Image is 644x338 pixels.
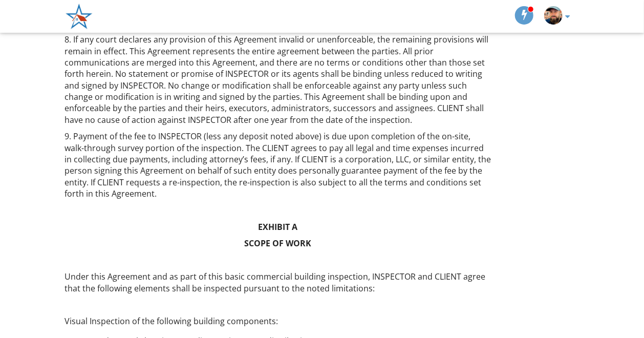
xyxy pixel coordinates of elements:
[544,6,563,25] img: 1697158472894.jpg
[65,3,94,30] img: StarLine Home & Commercial Inspections, LLC
[65,315,492,327] p: Visual Inspection of the following building components:
[65,271,492,294] p: Under this Agreement and as part of this basic commercial building inspection, INSPECTOR and CLIE...
[245,238,312,249] strong: SCOPE OF WORK
[65,131,492,199] p: 9. Payment of the fee to INSPECTOR (less any deposit noted above) is due upon completion of the o...
[259,221,298,233] strong: EXHIBIT A
[65,34,492,125] p: 8. If any court declares any provision of this Agreement invalid or unenforceable, the remaining ...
